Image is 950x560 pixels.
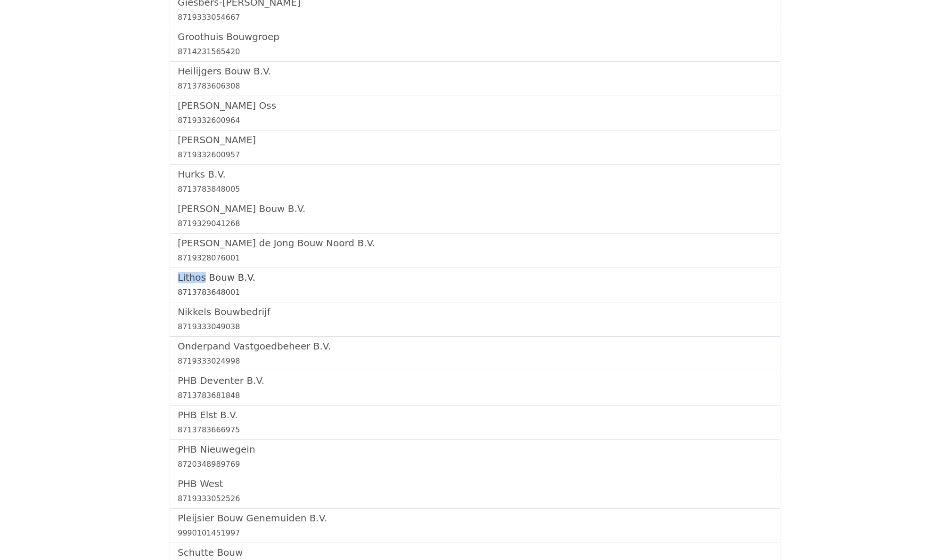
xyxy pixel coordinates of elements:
[178,512,772,524] h5: Pleijsier Bouw Genemuiden B.V.
[178,341,772,367] a: Onderpand Vastgoedbeheer B.V.8719333024998
[178,134,772,161] a: [PERSON_NAME]8719332600957
[178,375,772,386] h5: PHB Deventer B.V.
[178,65,772,77] h5: Heilijgers Bouw B.V.
[178,272,772,283] h5: Lithos Bouw B.V.
[178,81,772,92] div: 8713783606308
[178,287,772,298] div: 8713783648001
[178,169,772,180] h5: Hurks B.V.
[178,272,772,298] a: Lithos Bouw B.V.8713783648001
[178,356,772,367] div: 8719333024998
[178,493,772,504] div: 8719333052526
[178,478,772,489] h5: PHB West
[178,100,772,111] h5: [PERSON_NAME] Oss
[178,134,772,146] h5: [PERSON_NAME]
[178,252,772,264] div: 8719328076001
[178,341,772,352] h5: Onderpand Vastgoedbeheer B.V.
[178,203,772,229] a: [PERSON_NAME] Bouw B.V.8719329041268
[178,409,772,421] h5: PHB Elst B.V.
[178,444,772,470] a: PHB Nieuwegein8720348989769
[178,169,772,195] a: Hurks B.V.8713783848005
[178,115,772,126] div: 8719332600964
[178,31,772,57] a: Groothuis Bouwgroep8714231565420
[178,528,772,539] div: 9990101451997
[178,184,772,195] div: 8713783848005
[178,321,772,333] div: 8719333049038
[178,547,772,558] h5: Schutte Bouw
[178,375,772,401] a: PHB Deventer B.V.8713783681848
[178,409,772,436] a: PHB Elst B.V.8713783666975
[178,512,772,539] a: Pleijsier Bouw Genemuiden B.V.9990101451997
[178,478,772,504] a: PHB West8719333052526
[178,306,772,317] h5: Nikkels Bouwbedrijf
[178,46,772,57] div: 8714231565420
[178,65,772,92] a: Heilijgers Bouw B.V.8713783606308
[178,203,772,214] h5: [PERSON_NAME] Bouw B.V.
[178,424,772,436] div: 8713783666975
[178,31,772,42] h5: Groothuis Bouwgroep
[178,306,772,333] a: Nikkels Bouwbedrijf8719333049038
[178,237,772,264] a: [PERSON_NAME] de Jong Bouw Noord B.V.8719328076001
[178,237,772,249] h5: [PERSON_NAME] de Jong Bouw Noord B.V.
[178,12,772,23] div: 8719333054667
[178,218,772,229] div: 8719329041268
[178,100,772,126] a: [PERSON_NAME] Oss8719332600964
[178,149,772,161] div: 8719332600957
[178,444,772,455] h5: PHB Nieuwegein
[178,459,772,470] div: 8720348989769
[178,390,772,401] div: 8713783681848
